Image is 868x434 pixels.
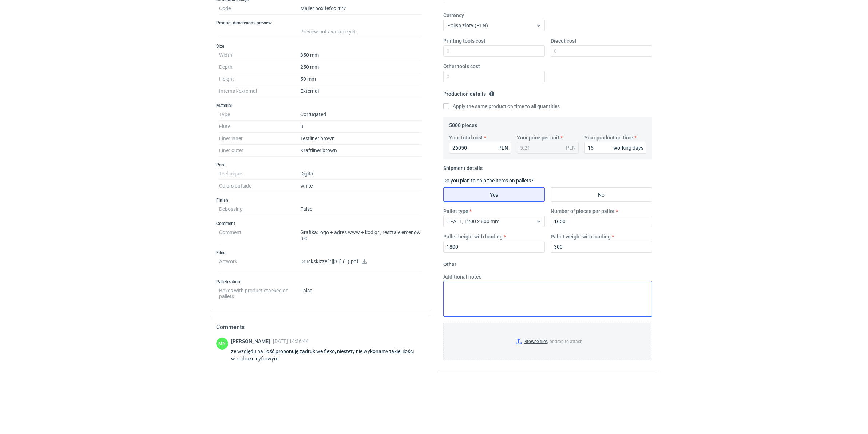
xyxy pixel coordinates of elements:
[219,61,300,73] dt: Depth
[216,197,425,203] h3: Finish
[219,108,300,121] dt: Type
[443,241,545,253] input: 0
[300,226,422,244] dd: Grafika: logo + adres www + kod qr , reszta elemenow nie
[443,12,464,19] label: Currency
[613,144,643,151] div: working days
[443,63,480,70] label: Other tools cost
[300,108,422,121] dd: Corrugated
[551,233,611,240] label: Pallet weight with loading
[300,61,422,73] dd: 250 mm
[219,85,300,97] dt: Internal/external
[300,85,422,97] dd: External
[443,103,560,110] label: Apply the same production time to all quantities
[443,259,456,267] legend: Other
[219,256,300,273] dt: Artwork
[216,250,425,256] h3: Files
[216,338,228,350] div: Małgorzata Nowotna
[216,162,425,168] h3: Print
[216,323,425,332] h2: Comments
[443,45,545,57] input: 0
[300,3,422,15] dd: Mailer box fefco 427
[443,88,495,97] legend: Production details
[300,180,422,192] dd: white
[449,142,511,154] input: 0
[300,259,422,265] p: Druckskizze[7][36] (1).pdf
[216,43,425,49] h3: Size
[219,285,300,299] dt: Boxes with product stacked on pallets
[219,49,300,61] dt: Width
[300,133,422,145] dd: Testliner brown
[300,203,422,215] dd: False
[551,45,652,57] input: 0
[443,273,481,280] label: Additional notes
[300,285,422,299] dd: False
[219,73,300,85] dt: Height
[584,142,646,154] input: 0
[551,187,652,202] label: No
[300,49,422,61] dd: 350 mm
[551,241,652,253] input: 0
[216,221,425,226] h3: Comment
[216,20,425,26] h3: Product dimensions preview
[300,121,422,133] dd: B
[300,73,422,85] dd: 50 mm
[443,208,468,215] label: Pallet type
[551,208,615,215] label: Number of pieces per pallet
[219,180,300,192] dt: Colors outside
[447,23,488,28] span: Polish złoty (PLN)
[219,133,300,145] dt: Liner inner
[566,144,576,151] div: PLN
[447,218,499,224] span: EPAL1, 1200 x 800 mm
[551,37,576,44] label: Diecut cost
[443,178,534,184] label: Do you plan to ship the items on pallets?
[219,168,300,180] dt: Technique
[443,187,545,202] label: Yes
[216,338,228,350] figcaption: MN
[443,37,485,44] label: Printing tools cost
[219,121,300,133] dt: Flute
[219,145,300,157] dt: Liner outer
[273,338,309,344] span: [DATE] 14:36:44
[517,134,559,141] label: Your price per unit
[216,103,425,108] h3: Material
[216,279,425,285] h3: Palletization
[231,338,273,344] span: [PERSON_NAME]
[551,216,652,227] input: 0
[443,71,545,82] input: 0
[449,119,477,128] legend: 5000 pieces
[584,134,633,141] label: Your production time
[219,226,300,244] dt: Comment
[443,233,503,240] label: Pallet height with loading
[498,144,508,151] div: PLN
[219,203,300,215] dt: Debossing
[300,168,422,180] dd: Digital
[443,162,483,171] legend: Shipment details
[219,3,300,15] dt: Code
[300,29,357,35] span: Preview not available yet.
[231,348,425,362] div: ze względu na ilość proponuję zadruk we flexo, niestety nie wykonamy takiej ilości w zadruku cyfr...
[300,145,422,157] dd: Kraftliner brown
[449,134,483,141] label: Your total cost
[444,323,652,360] label: or drop to attach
